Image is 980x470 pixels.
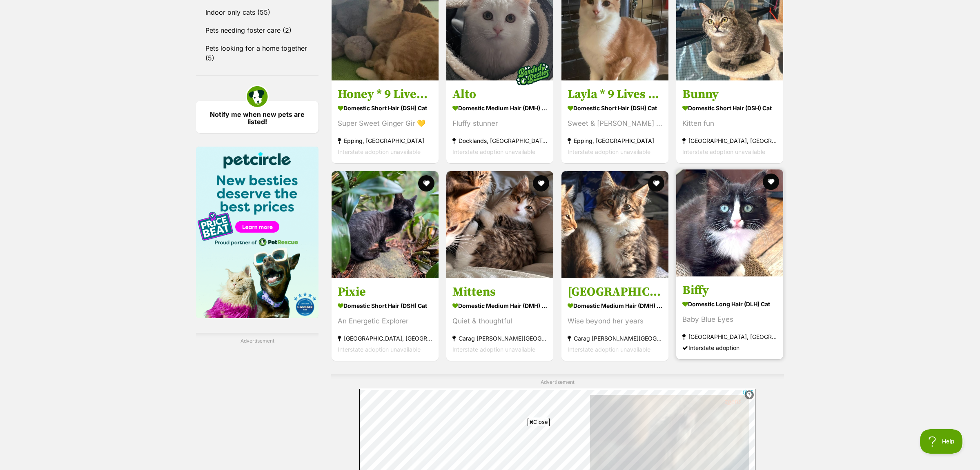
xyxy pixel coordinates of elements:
[682,314,777,325] div: Baby Blue Eyes
[446,171,553,278] img: Mittens - Domestic Medium Hair (DMH) Cat
[568,300,662,312] strong: Domestic Medium Hair (DMH) Cat
[452,87,547,102] h3: Alto
[452,135,547,146] strong: Docklands, [GEOGRAPHIC_DATA]
[196,147,318,318] img: Pet Circle promo banner
[568,135,662,146] strong: Epping, [GEOGRAPHIC_DATA]
[196,101,318,133] a: Notify me when new pets are listed!
[682,298,777,310] strong: Domestic Long Hair (DLH) Cat
[338,316,432,327] div: An Energetic Explorer
[338,102,432,114] strong: Domestic Short Hair (DSH) Cat
[676,80,783,163] a: Bunny Domestic Short Hair (DSH) Cat Kitten fun [GEOGRAPHIC_DATA], [GEOGRAPHIC_DATA] Interstate ad...
[338,87,432,102] h3: Honey * 9 Lives Project Rescue*
[568,333,662,344] strong: Carag [PERSON_NAME][GEOGRAPHIC_DATA]
[332,171,439,278] img: Pixie - Domestic Short Hair (DSH) Cat
[196,4,318,21] a: Indoor only cats (55)
[513,53,554,94] img: bonded besties
[332,278,439,361] a: Pixie Domestic Short Hair (DSH) Cat An Energetic Explorer [GEOGRAPHIC_DATA], [GEOGRAPHIC_DATA] In...
[446,80,553,163] a: Alto Domestic Medium Hair (DMH) Cat Fluffy stunner Docklands, [GEOGRAPHIC_DATA] Interstate adopti...
[533,175,550,192] button: favourite
[338,300,432,312] strong: Domestic Short Hair (DSH) Cat
[682,102,777,114] strong: Domestic Short Hair (DSH) Cat
[568,87,662,102] h3: Layla * 9 Lives Project Rescue*
[452,284,547,300] h3: Mittens
[682,342,777,353] div: Interstate adoption
[332,80,439,163] a: Honey * 9 Lives Project Rescue* Domestic Short Hair (DSH) Cat Super Sweet Ginger Gir 💛 Epping, [G...
[676,169,783,276] img: Biffy - Domestic Long Hair (DLH) Cat
[338,346,421,353] span: Interstate adoption unavailable
[196,40,318,67] a: Pets looking for a home together (5)
[682,283,777,298] h3: Biffy
[452,346,535,353] span: Interstate adoption unavailable
[338,135,432,146] strong: Epping, [GEOGRAPHIC_DATA]
[338,333,432,344] strong: [GEOGRAPHIC_DATA], [GEOGRAPHIC_DATA]
[446,278,553,361] a: Mittens Domestic Medium Hair (DMH) Cat Quiet & thoughtful Carag [PERSON_NAME][GEOGRAPHIC_DATA] In...
[568,346,650,353] span: Interstate adoption unavailable
[682,87,777,102] h3: Bunny
[452,102,547,114] strong: Domestic Medium Hair (DMH) Cat
[682,135,777,146] strong: [GEOGRAPHIC_DATA], [GEOGRAPHIC_DATA]
[568,316,662,327] div: Wise beyond her years
[568,148,650,155] span: Interstate adoption unavailable
[568,102,662,114] strong: Domestic Short Hair (DSH) Cat
[746,391,753,399] img: info.svg
[452,316,547,327] div: Quiet & thoughtful
[682,148,765,155] span: Interstate adoption unavailable
[682,118,777,129] div: Kitten fun
[682,331,777,342] strong: [GEOGRAPHIC_DATA], [GEOGRAPHIC_DATA]
[676,276,783,359] a: Biffy Domestic Long Hair (DLH) Cat Baby Blue Eyes [GEOGRAPHIC_DATA], [GEOGRAPHIC_DATA] Interstate...
[452,118,547,129] div: Fluffy stunner
[452,148,535,155] span: Interstate adoption unavailable
[341,429,639,466] iframe: Advertisement
[568,118,662,129] div: Sweet & [PERSON_NAME] 🧡
[196,22,318,39] a: Pets needing foster care (2)
[338,284,432,300] h3: Pixie
[561,278,668,361] a: [GEOGRAPHIC_DATA] Domestic Medium Hair (DMH) Cat Wise beyond her years Carag [PERSON_NAME][GEOGRA...
[528,418,550,426] span: Close
[920,429,964,454] iframe: Help Scout Beacon - Open
[568,284,662,300] h3: [GEOGRAPHIC_DATA]
[338,118,432,129] div: Super Sweet Ginger Gir 💛
[452,300,547,312] strong: Domestic Medium Hair (DMH) Cat
[418,175,434,192] button: favourite
[648,175,664,192] button: favourite
[338,148,421,155] span: Interstate adoption unavailable
[561,171,668,278] img: Siena - Domestic Medium Hair (DMH) Cat
[763,174,779,190] button: favourite
[561,80,668,163] a: Layla * 9 Lives Project Rescue* Domestic Short Hair (DSH) Cat Sweet & [PERSON_NAME] 🧡 Epping, [GE...
[452,333,547,344] strong: Carag [PERSON_NAME][GEOGRAPHIC_DATA]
